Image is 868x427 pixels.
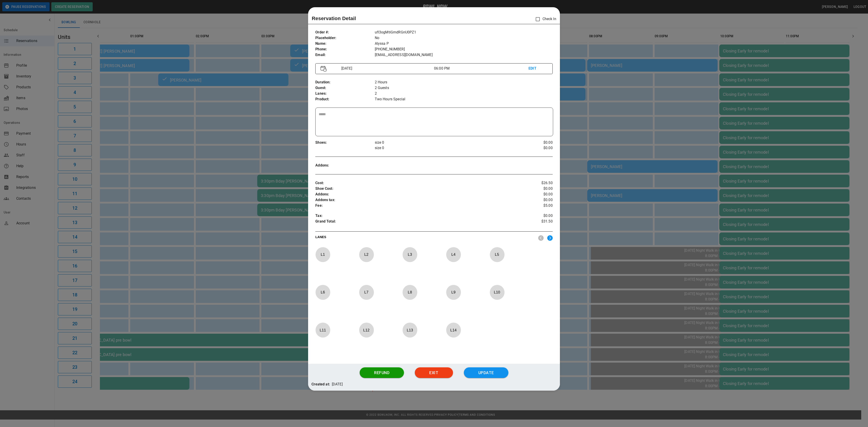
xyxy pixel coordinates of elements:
[359,249,374,260] p: L 2
[315,140,375,145] p: Shoes :
[315,47,375,52] p: Phone :
[375,30,553,35] p: ufI3ogMtiGmdRGnU0PZ1
[315,35,375,41] p: Placeholder :
[315,96,375,102] p: Product :
[315,235,535,241] p: LANES
[446,287,461,298] p: L 9
[315,85,375,91] p: Guest :
[402,325,417,335] p: L 13
[332,382,343,387] p: [DATE]
[375,41,553,47] p: Alyssa P
[513,219,553,225] p: $31.50
[321,66,327,72] img: Vector
[513,203,553,209] p: $5.00
[315,30,375,35] p: Order # :
[434,66,528,71] p: 06:00 PM
[315,163,375,168] p: Addons :
[538,235,544,241] img: nav_left.svg
[315,197,513,203] p: Addons tax :
[513,213,553,219] p: $0.00
[375,52,553,58] p: [EMAIL_ADDRESS][DOMAIN_NAME]
[375,85,553,91] p: 2 Guests
[315,41,375,47] p: Name :
[315,325,330,335] p: L 11
[359,325,374,335] p: L 12
[464,367,508,378] button: Update
[513,180,553,186] p: $26.50
[315,91,375,96] p: Lanes :
[533,14,556,24] p: Check In
[446,325,461,335] p: L 14
[513,140,553,145] p: $0.00
[315,186,513,192] p: Shoe Cost :
[315,287,330,298] p: L 6
[402,287,417,298] p: L 8
[375,140,513,145] p: size 0
[375,80,553,85] p: 2 Hours
[315,80,375,85] p: Duration :
[315,192,513,197] p: Addons :
[375,91,553,96] p: 2
[340,66,434,71] p: [DATE]
[513,197,553,203] p: $0.00
[446,249,461,260] p: L 4
[402,249,417,260] p: L 3
[359,287,374,298] p: L 7
[528,66,547,71] p: EDIT
[513,192,553,197] p: $0.00
[315,203,513,209] p: Fee :
[513,145,553,151] p: $0.00
[490,287,505,298] p: L 10
[375,47,553,52] p: [PHONE_NUMBER]
[490,249,505,260] p: L 5
[315,52,375,58] p: Email :
[312,15,356,22] p: Reservation Detail
[315,213,513,219] p: Tax :
[375,35,553,41] p: No
[311,382,330,387] p: Created at:
[375,145,513,151] p: size 0
[315,219,513,225] p: Grand Total :
[375,96,553,102] p: Two Hours Special
[547,235,553,241] img: right.svg
[315,249,330,260] p: L 1
[360,367,404,378] button: Refund
[415,367,453,378] button: Exit
[315,180,513,186] p: Cost :
[513,186,553,192] p: $0.00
